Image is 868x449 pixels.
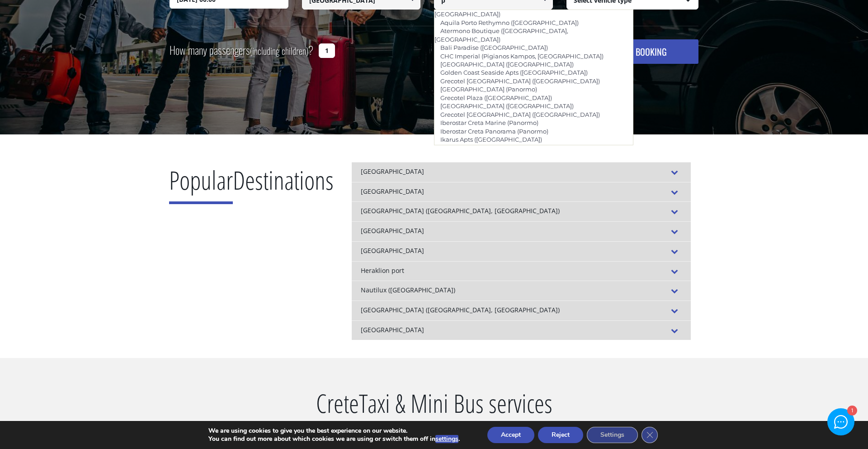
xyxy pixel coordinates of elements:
[250,44,308,57] small: (including children)
[587,427,638,443] button: Settings
[434,66,594,79] a: Golden Coast Seaside Apts ([GEOGRAPHIC_DATA])
[352,182,691,202] div: [GEOGRAPHIC_DATA]
[434,58,580,71] a: [GEOGRAPHIC_DATA] ([GEOGRAPHIC_DATA])
[316,386,359,427] span: Crete
[208,435,460,443] p: You can find out more about which cookies we are using or switch them off in .
[487,427,534,443] button: Accept
[169,162,334,211] h2: Destinations
[352,261,691,281] div: Heraklion port
[577,39,698,64] button: MAKE A BOOKING
[434,100,580,112] a: [GEOGRAPHIC_DATA] ([GEOGRAPHIC_DATA])
[434,16,585,29] a: Aquila Porto Rethymno ([GEOGRAPHIC_DATA])
[538,427,583,443] button: Reject
[169,162,233,204] span: Popular
[434,116,544,129] a: Iberostar Creta Marine (Panormo)
[642,427,658,443] button: Close GDPR Cookie Banner
[352,320,691,340] div: [GEOGRAPHIC_DATA]
[352,221,691,241] div: [GEOGRAPHIC_DATA]
[231,385,637,434] h2: Taxi & Mini Bus services
[352,301,691,320] div: [GEOGRAPHIC_DATA] ([GEOGRAPHIC_DATA], [GEOGRAPHIC_DATA])
[434,108,606,121] a: Grecotel [GEOGRAPHIC_DATA] ([GEOGRAPHIC_DATA])
[434,75,606,87] a: Grecotel [GEOGRAPHIC_DATA] ([GEOGRAPHIC_DATA])
[352,201,691,221] div: [GEOGRAPHIC_DATA] ([GEOGRAPHIC_DATA], [GEOGRAPHIC_DATA])
[434,133,548,146] a: Ikarus Apts ([GEOGRAPHIC_DATA])
[352,241,691,261] div: [GEOGRAPHIC_DATA]
[434,24,568,45] a: Atermono Boutique ([GEOGRAPHIC_DATA], [GEOGRAPHIC_DATA])
[352,162,691,182] div: [GEOGRAPHIC_DATA]
[847,406,856,416] div: 1
[434,83,543,96] a: [GEOGRAPHIC_DATA] (Panormo)
[434,125,554,138] a: Iberostar Creta Panorama (Panormo)
[170,39,313,62] label: How many passengers ?
[208,427,460,435] p: We are using cookies to give you the best experience on our website.
[434,91,558,104] a: Grecotel Plaza ([GEOGRAPHIC_DATA])
[434,41,554,54] a: Bali Paradise ([GEOGRAPHIC_DATA])
[352,281,691,301] div: Nautilux ([GEOGRAPHIC_DATA])
[435,435,458,443] button: settings
[434,50,609,62] a: CHC Imperial (Pigianos Kampos, [GEOGRAPHIC_DATA])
